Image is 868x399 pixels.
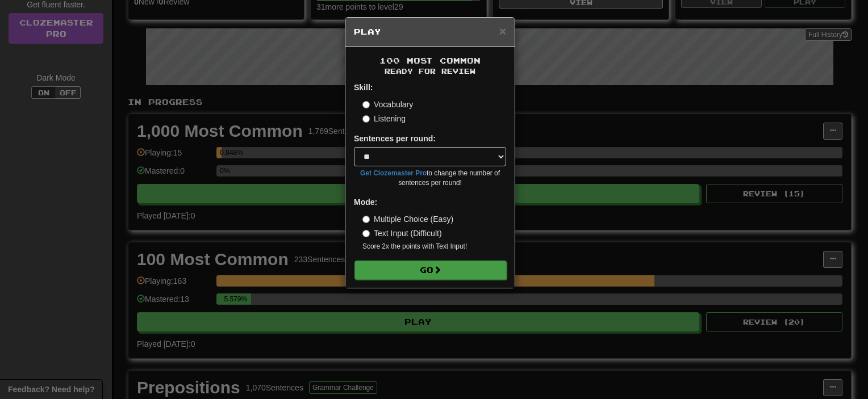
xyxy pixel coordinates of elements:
small: Ready for Review [354,66,506,76]
label: Listening [362,113,406,124]
label: Text Input (Difficult) [362,228,442,239]
small: to change the number of sentences per round! [354,169,506,188]
small: Score 2x the points with Text Input ! [362,242,506,251]
strong: Skill: [354,83,373,92]
span: 100 Most Common [379,56,481,65]
a: Get Clozemaster Pro [360,169,427,177]
button: Close [499,25,506,37]
strong: Mode: [354,198,377,207]
label: Multiple Choice (Easy) [362,213,453,225]
h5: Play [354,26,506,37]
button: Go [354,261,507,280]
input: Text Input (Difficult) [362,230,370,237]
label: Vocabulary [362,99,413,110]
input: Vocabulary [362,101,370,108]
input: Multiple Choice (Easy) [362,216,370,223]
label: Sentences per round: [354,133,436,144]
span: × [499,24,506,37]
input: Listening [362,115,370,123]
